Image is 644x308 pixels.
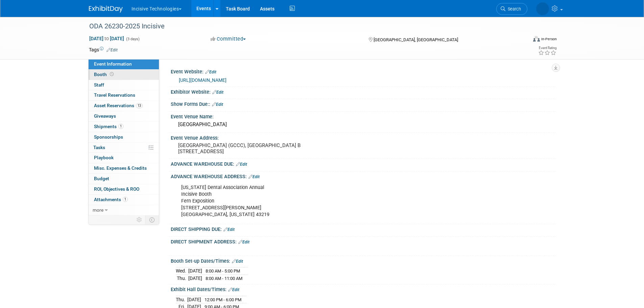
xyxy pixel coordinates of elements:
[103,36,110,41] span: to
[145,215,159,224] td: Toggle Event Tabs
[171,224,555,233] div: DIRECT SHIPPING DUE:
[176,181,481,221] div: [US_STATE] Dental Association Annual Incisive Booth Fern Exposition [STREET_ADDRESS][PERSON_NAME]...
[208,35,248,43] button: Committed
[109,72,115,77] span: Booth not reserved yet
[205,70,216,74] a: Edit
[171,237,555,245] div: DIRECT SHIPMENT ADDRESS:
[89,90,159,100] a: Travel Reservations
[188,267,202,275] td: [DATE]
[374,37,458,42] span: [GEOGRAPHIC_DATA], [GEOGRAPHIC_DATA]
[89,153,159,163] a: Playbook
[89,111,159,121] a: Giveaways
[171,87,555,96] div: Exhibitor Website:
[206,276,242,281] span: 8:00 AM - 11:00 AM
[94,155,114,160] span: Playbook
[228,287,239,292] a: Edit
[171,256,555,265] div: Booth Set-up Dates/Times:
[89,6,123,13] img: ExhibitDay
[123,197,128,202] span: 1
[232,259,243,264] a: Edit
[171,112,555,120] div: Event Venue Name:
[176,267,188,275] td: Wed.
[205,297,241,302] span: 12:00 PM - 6:00 PM
[118,124,123,129] span: 1
[94,92,135,98] span: Travel Reservations
[89,195,159,205] a: Attachments1
[89,59,159,69] a: Event Information
[176,296,187,303] td: Thu.
[125,37,140,41] span: (3 days)
[171,159,555,168] div: ADVANCE WAREHOUSE DUE:
[178,142,324,155] pre: [GEOGRAPHIC_DATA] (GCCC), [GEOGRAPHIC_DATA] B [STREET_ADDRESS]
[89,70,159,80] a: Booth
[248,174,260,179] a: Edit
[171,133,555,141] div: Event Venue Address:
[94,134,123,140] span: Sponsorships
[538,46,556,50] div: Event Rating
[536,2,549,15] img: Leigh Jergensen
[94,61,132,67] span: Event Information
[89,163,159,173] a: Misc. Expenses & Credits
[171,99,555,108] div: Show Forms Due::
[179,77,226,83] a: [URL][DOMAIN_NAME]
[505,6,521,11] span: Search
[94,72,115,77] span: Booth
[94,165,147,171] span: Misc. Expenses & Credits
[206,268,240,274] span: 8:00 AM - 5:00 PM
[188,275,202,282] td: [DATE]
[136,103,143,108] span: 13
[93,207,103,213] span: more
[533,36,540,42] img: Format-Inperson.png
[87,20,517,32] div: ODA 26230-2025 Incisive
[212,102,223,107] a: Edit
[89,184,159,194] a: ROI, Objectives & ROO
[89,143,159,153] a: Tasks
[89,46,118,53] td: Tags
[89,101,159,111] a: Asset Reservations13
[94,176,109,181] span: Budget
[89,205,159,215] a: more
[171,284,555,293] div: Exhibit Hall Dates/Times:
[176,119,550,130] div: [GEOGRAPHIC_DATA]
[94,197,128,202] span: Attachments
[171,67,555,75] div: Event Website:
[238,240,249,244] a: Edit
[171,171,555,180] div: ADVANCE WAREHOUSE ADDRESS:
[187,296,201,303] td: [DATE]
[89,80,159,90] a: Staff
[176,275,188,282] td: Thu.
[89,174,159,184] a: Budget
[94,186,139,192] span: ROI, Objectives & ROO
[487,35,557,45] div: Event Format
[89,132,159,142] a: Sponsorships
[93,145,105,150] span: Tasks
[94,82,104,88] span: Staff
[212,90,223,95] a: Edit
[541,37,557,42] div: In-Person
[496,3,527,15] a: Search
[89,122,159,132] a: Shipments1
[94,124,123,129] span: Shipments
[94,103,143,108] span: Asset Reservations
[223,227,235,232] a: Edit
[94,113,116,119] span: Giveaways
[236,162,247,167] a: Edit
[134,215,145,224] td: Personalize Event Tab Strip
[89,35,124,42] span: [DATE] [DATE]
[106,48,118,52] a: Edit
